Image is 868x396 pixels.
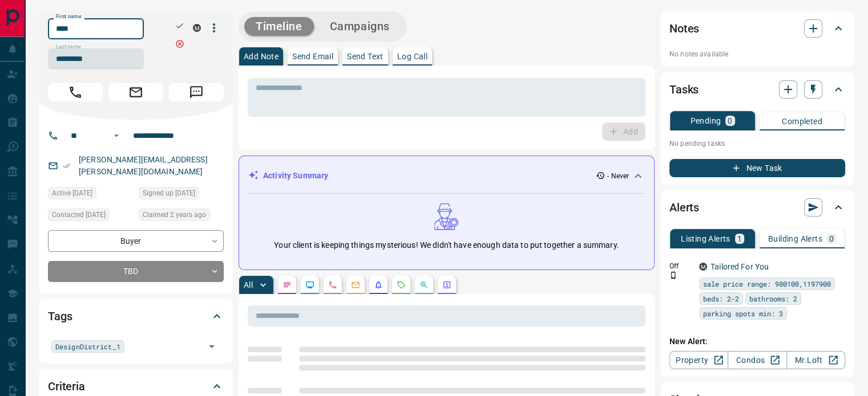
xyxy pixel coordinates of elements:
svg: Emails [351,280,360,289]
span: parking spots min: 3 [703,308,783,319]
a: Condos [728,351,786,369]
h2: Notes [669,19,699,38]
h2: Alerts [669,198,699,217]
p: 0 [829,235,834,243]
svg: Requests [397,280,406,289]
p: No notes available [669,49,845,59]
svg: Agent Actions [442,280,451,289]
p: 1 [737,235,742,243]
svg: Listing Alerts [374,280,383,289]
span: Claimed 2 years ago [143,209,206,221]
p: No pending tasks [669,135,845,152]
button: Open [204,338,220,354]
a: Mr.Loft [786,351,845,369]
p: 0 [728,117,732,125]
span: bathrooms: 2 [749,293,797,304]
span: beds: 2-2 [703,293,739,304]
h2: Tags [48,307,72,325]
svg: Calls [328,280,337,289]
p: All [244,281,253,289]
svg: Lead Browsing Activity [305,280,314,289]
span: Active [DATE] [52,187,92,199]
p: Your client is keeping things mysterious! We didn't have enough data to put together a summary. [274,239,619,251]
div: Tags [48,303,224,330]
label: Last name [56,43,81,51]
p: Log Call [397,52,427,60]
span: Contacted [DATE] [52,209,106,221]
p: Off [669,261,692,271]
span: Signed up [DATE] [143,187,195,199]
svg: Push Notification Only [669,271,677,279]
div: Thu Sep 15 2022 [48,187,133,203]
svg: Opportunities [419,280,429,289]
span: Email [108,83,163,101]
button: Campaigns [318,17,401,36]
div: Activity Summary- Never [248,165,645,186]
p: Building Alerts [768,235,822,243]
button: New Task [669,159,845,177]
div: Sat Sep 17 2022 [48,209,133,224]
span: Call [48,83,103,101]
a: Tailored For You [710,262,769,271]
div: mrloft.ca [699,263,707,271]
p: - Never [607,171,629,181]
span: sale price range: 980100,1197900 [703,278,831,289]
button: Open [110,129,123,142]
button: Timeline [244,17,314,36]
div: Tasks [669,76,845,103]
div: Alerts [669,194,845,221]
label: First name [56,13,81,21]
div: TBD [48,261,224,282]
svg: Email Verified [63,162,71,170]
div: Buyer [48,230,224,251]
div: mrloft.ca [193,24,201,32]
div: Fri Sep 16 2022 [139,209,224,224]
span: Message [169,83,224,101]
p: Send Email [292,52,333,60]
a: Property [669,351,728,369]
p: Completed [782,117,822,125]
p: Add Note [244,52,278,60]
p: Send Text [347,52,383,60]
h2: Tasks [669,80,699,99]
p: Activity Summary [263,170,328,182]
span: DesignDistrict_1 [55,341,120,352]
p: Listing Alerts [681,235,730,243]
a: [PERSON_NAME][EMAIL_ADDRESS][PERSON_NAME][DOMAIN_NAME] [79,155,208,176]
p: New Alert: [669,336,845,348]
h2: Criteria [48,377,85,395]
div: Thu Sep 15 2022 [139,187,224,203]
p: Pending [690,117,721,125]
svg: Notes [282,280,292,289]
div: Notes [669,15,845,42]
